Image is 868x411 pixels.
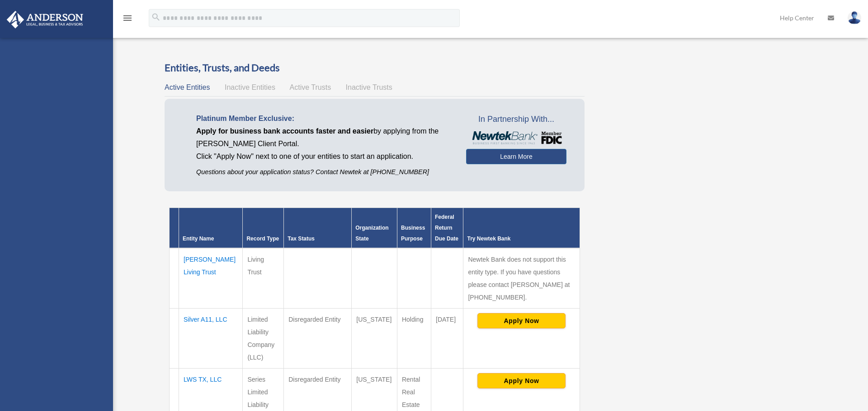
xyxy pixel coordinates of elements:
[431,309,463,369] td: [DATE]
[463,248,580,309] td: Newtek Bank does not support this entity type. If you have questions please contact [PERSON_NAME]...
[477,313,566,328] button: Apply Now
[196,125,453,150] p: by applying from the [PERSON_NAME] Client Portal.
[346,83,392,91] span: Inactive Trusts
[225,83,275,91] span: Inactive Entities
[352,208,397,249] th: Organization State
[290,83,331,91] span: Active Trusts
[196,127,373,135] span: Apply for business bank accounts faster and easier
[848,11,861,24] img: User Pic
[4,11,86,28] img: Anderson Advisors Platinum Portal
[165,61,585,75] h3: Entities, Trusts, and Deeds
[196,150,453,163] p: Click "Apply Now" next to one of your entities to start an application.
[397,208,431,249] th: Business Purpose
[243,208,284,249] th: Record Type
[122,16,133,23] a: menu
[196,166,453,178] p: Questions about your application status? Contact Newtek at [PHONE_NUMBER]
[471,131,561,145] img: NewtekBankLogoSM.png
[179,309,243,369] td: Silver A11, LLC
[243,309,284,369] td: Limited Liability Company (LLC)
[466,149,566,164] a: Learn More
[122,13,133,23] i: menu
[477,373,566,388] button: Apply Now
[196,112,453,125] p: Platinum Member Exclusive:
[466,112,566,127] span: In Partnership With...
[352,309,397,369] td: [US_STATE]
[165,83,210,91] span: Active Entities
[397,309,431,369] td: Holding
[179,208,243,249] th: Entity Name
[243,248,284,309] td: Living Trust
[467,233,576,244] div: Try Newtek Bank
[151,12,161,22] i: search
[284,309,352,369] td: Disregarded Entity
[284,208,352,249] th: Tax Status
[179,248,243,309] td: [PERSON_NAME] Living Trust
[431,208,463,249] th: Federal Return Due Date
